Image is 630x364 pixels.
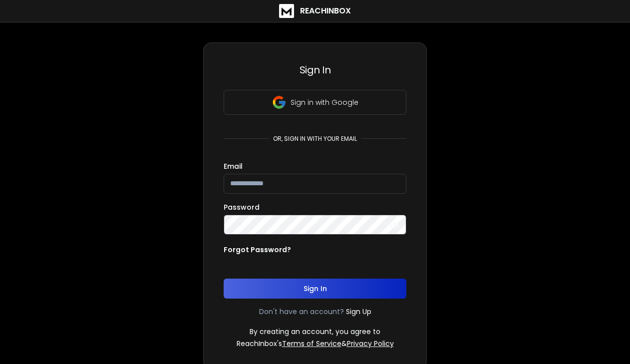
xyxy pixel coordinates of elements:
p: Forgot Password? [224,245,291,255]
h3: Sign In [224,63,406,77]
button: Sign in with Google [224,90,406,115]
p: By creating an account, you agree to [250,327,380,337]
button: Sign In [224,279,406,299]
h1: ReachInbox [300,5,351,17]
p: Sign in with Google [291,97,358,107]
p: Don't have an account? [259,307,344,317]
img: logo [279,4,294,18]
a: Privacy Policy [347,339,394,349]
a: ReachInbox [279,4,351,18]
label: Password [224,204,260,211]
a: Sign Up [346,307,371,317]
p: or, sign in with your email [269,135,361,143]
p: ReachInbox's & [237,339,394,349]
a: Terms of Service [282,339,341,349]
label: Email [224,163,243,170]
